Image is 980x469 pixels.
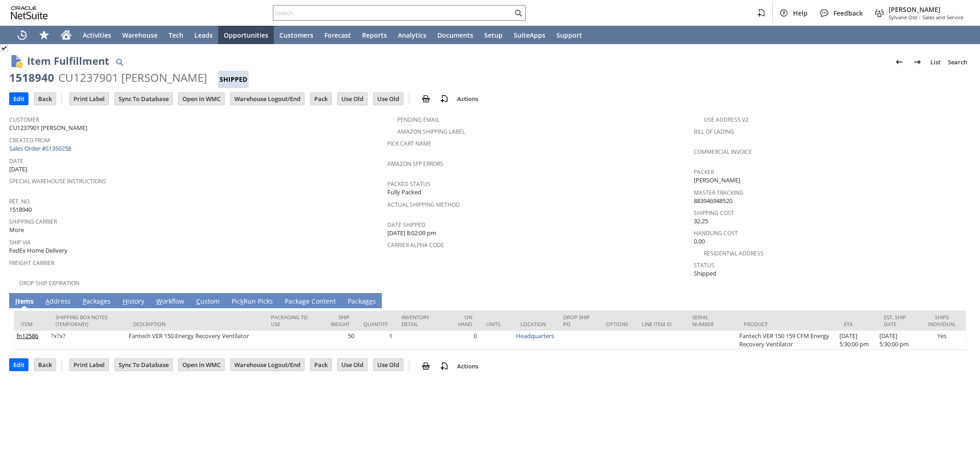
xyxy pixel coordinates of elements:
td: Fantech VER 150 159 CFM Energy Recovery Ventilator [737,331,837,350]
a: Opportunities [218,26,274,44]
a: Packer [694,168,714,176]
td: 0 [446,331,479,350]
a: Workflow [154,297,187,307]
img: print.svg [420,361,431,372]
a: Setup [479,26,508,44]
span: P [83,297,86,305]
td: [DATE] 5:30:00 pm [877,331,918,350]
span: Leads [194,31,213,40]
span: Warehouse [122,31,158,40]
a: List [927,55,944,69]
a: fn12586 [17,332,38,340]
a: Actions [453,362,482,370]
span: W [156,297,162,305]
div: Ships Individual [925,314,959,328]
span: 0.00 [694,237,705,246]
span: Documents [437,31,473,40]
span: [PERSON_NAME] [694,176,740,185]
a: History [120,297,147,307]
div: Location [521,321,549,328]
div: Ship Weight [324,314,350,328]
a: Search [944,55,971,69]
span: Support [556,31,582,40]
a: Warehouse [117,26,163,44]
img: Previous [894,57,905,68]
span: Setup [484,31,503,40]
span: Sales and Service [923,14,963,21]
a: Recent Records [11,26,33,44]
a: Amazon Shipping Label [397,128,465,136]
a: Ref. No. [9,198,31,205]
a: Pending Email [397,116,439,124]
a: Date Shipped [387,221,425,229]
a: Packages [80,297,113,307]
span: Sylvane Old [889,14,917,21]
span: [DATE] [9,165,27,174]
span: e [369,297,373,305]
span: FedEx Home Delivery [9,246,68,255]
td: 1 [357,331,395,350]
a: Home [55,26,77,44]
span: Fully Packed [387,188,421,197]
div: Serial Number [692,314,730,328]
a: Carrier Alpha Code [387,241,444,249]
input: Open In WMC [179,359,224,371]
a: Date [9,157,23,165]
a: Forecast [319,26,357,44]
span: [PERSON_NAME] [889,5,963,14]
a: Shipping Cost [694,209,734,217]
div: CU1237901 [PERSON_NAME] [58,70,207,85]
a: Package Content [283,297,338,307]
a: Amazon SFP Errors [387,160,443,168]
span: 883946948520 [694,197,732,205]
a: Packages [346,297,378,307]
div: Options [606,321,628,328]
input: Open In WMC [179,93,224,105]
a: Master Tracking [694,189,743,197]
a: Documents [432,26,479,44]
a: Analytics [392,26,432,44]
div: Units [486,321,507,328]
a: Items [13,297,36,307]
span: Shipped [694,269,716,278]
a: Residential Address [704,249,764,257]
a: Handling Cost [694,229,738,237]
input: Use Old [338,359,367,371]
a: Actual Shipping Method [387,201,460,209]
a: Bill Of Lading [694,128,734,136]
span: - [919,14,921,21]
h1: Item Fulfillment [27,53,109,68]
a: Leads [189,26,218,44]
a: Headquarters [516,332,554,340]
a: Reports [357,26,392,44]
span: C [196,297,200,305]
input: Print Label [70,93,108,105]
span: Help [793,9,808,17]
div: Shortcuts [33,26,55,44]
span: More [9,226,24,234]
div: Quantity [363,321,388,328]
div: ETA [844,321,870,328]
input: Warehouse Logout/End [231,359,304,371]
input: Use Old [374,93,403,105]
td: [DATE] 5:30:00 pm [837,331,877,350]
a: Address [43,297,73,307]
a: SuiteApps [508,26,551,44]
img: Next [912,57,923,68]
a: Custom [194,297,222,307]
img: add-record.svg [439,93,450,104]
input: Search [273,7,513,18]
input: Use Old [338,93,367,105]
div: Drop Ship PO [563,314,592,328]
div: Item [21,321,42,328]
a: Created From [9,136,50,144]
div: Est. Ship Date [884,314,912,328]
span: SuiteApps [514,31,545,40]
a: PickRun Picks [229,297,275,307]
span: Analytics [398,31,426,40]
span: Activities [83,31,111,40]
div: Shipping Box Notes (Temporary) [56,314,119,328]
a: Packed Status [387,180,431,188]
span: Feedback [833,9,863,17]
svg: Shortcuts [39,29,50,40]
